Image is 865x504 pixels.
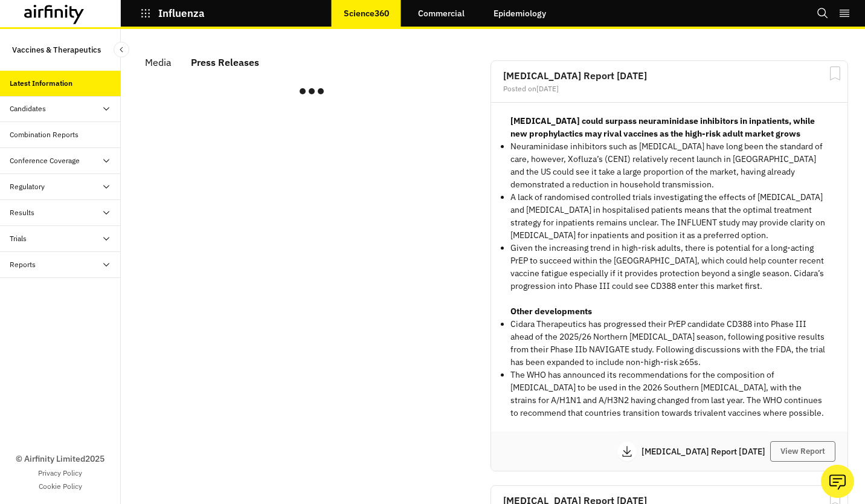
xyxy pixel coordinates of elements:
svg: Bookmark Report [828,66,843,81]
div: Media [145,53,172,71]
a: Cookie Policy [39,481,82,492]
div: Reports [10,259,36,270]
p: Science360 [344,8,389,18]
p: © Airfinity Limited 2025 [16,453,105,465]
div: Combination Reports [10,129,79,140]
button: Influenza [140,3,205,24]
div: Conference Coverage [10,155,80,166]
button: Search [817,3,829,24]
div: Candidates [10,103,46,114]
button: Close Sidebar [114,42,129,57]
h2: [MEDICAL_DATA] Report [DATE] [503,71,835,80]
p: The WHO has announced its recommendations for the composition of [MEDICAL_DATA] to be used in the... [510,369,828,419]
div: Regulatory [10,181,45,192]
p: A lack of randomised controlled trials investigating the effects of [MEDICAL_DATA] and [MEDICAL_D... [510,191,828,242]
button: Ask our analysts [821,465,854,498]
div: Press Releases [191,53,259,71]
div: Posted on [DATE] [503,85,835,92]
div: Results [10,207,34,218]
strong: [MEDICAL_DATA] could surpass neuraminidase inhibitors in inpatients, while new prophylactics may ... [510,115,815,139]
div: Latest Information [10,78,72,89]
p: Neuraminidase inhibitors such as [MEDICAL_DATA] have long been the standard of care, however, Xof... [510,140,828,191]
p: Influenza [158,8,205,19]
p: Cidara Therapeutics has progressed their PrEP candidate CD388 into Phase III ahead of the 2025/26... [510,318,828,369]
p: [MEDICAL_DATA] Report [DATE] [642,447,770,456]
button: View Report [770,441,835,462]
div: Trials [10,233,27,244]
p: Vaccines & Therapeutics [12,39,101,61]
strong: Other developments [510,306,592,317]
a: Privacy Policy [38,468,82,479]
p: Given the increasing trend in high-risk adults, there is potential for a long-acting PrEP to succ... [510,242,828,292]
